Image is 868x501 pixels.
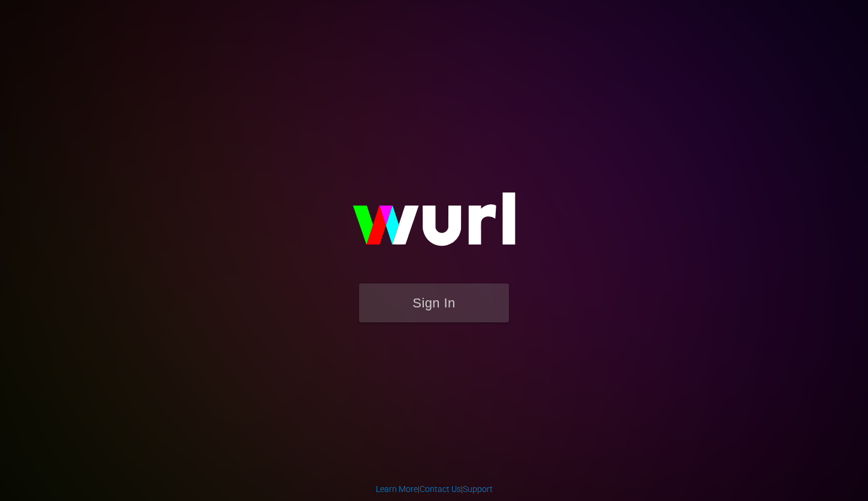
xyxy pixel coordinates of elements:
[314,167,554,283] img: wurl-logo-on-black-223613ac3d8ba8fe6dc639794a292ebdb59501304c7dfd60c99c58986ef67473.svg
[376,484,418,494] a: Learn More
[376,483,493,495] div: | |
[359,283,509,322] button: Sign In
[420,484,461,494] a: Contact Us
[463,484,493,494] a: Support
